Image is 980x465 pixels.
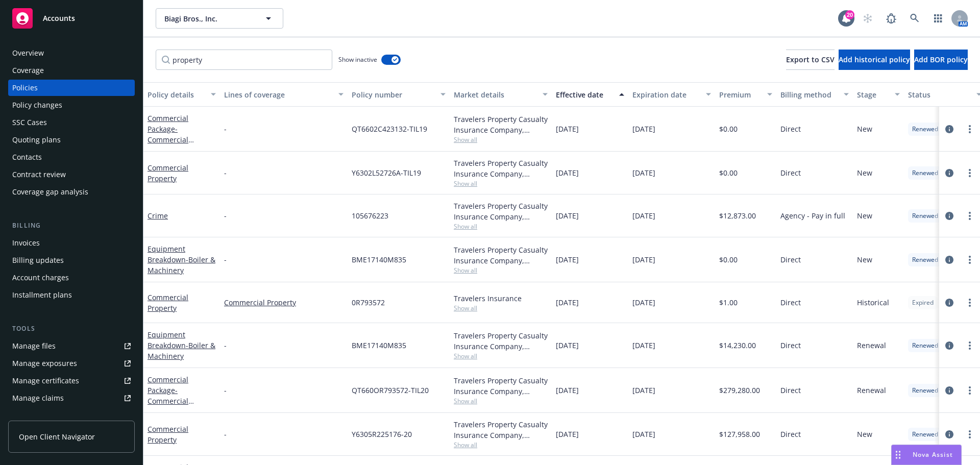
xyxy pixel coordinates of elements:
[857,124,872,134] span: New
[964,210,976,222] a: more
[148,424,188,445] a: Commercial Property
[148,89,205,100] div: Policy details
[8,373,135,389] a: Manage certificates
[719,167,738,178] span: $0.00
[454,222,548,231] span: Show all
[156,50,332,70] input: Filter by keyword...
[148,255,215,275] span: - Boiler & Machinery
[556,89,613,100] div: Effective date
[786,50,835,70] button: Export to CSV
[943,297,955,309] a: circleInformation
[454,304,548,312] span: Show all
[719,297,738,308] span: $1.00
[964,384,976,397] a: more
[454,266,548,275] span: Show all
[454,158,548,179] div: Travelers Property Casualty Insurance Company, Travelers Insurance
[780,297,801,308] span: Direct
[352,124,427,134] span: QT6602C423132-TIL19
[913,450,953,459] span: Nova Assist
[786,55,835,64] span: Export to CSV
[12,166,66,183] div: Contract review
[148,163,188,183] a: Commercial Property
[352,167,421,178] span: Y6302L52726A-TIL19
[556,385,579,396] span: [DATE]
[148,211,168,221] a: Crime
[715,82,776,107] button: Premium
[780,167,801,178] span: Direct
[632,124,655,134] span: [DATE]
[8,355,135,372] a: Manage exposures
[780,429,801,439] span: Direct
[454,244,548,266] div: Travelers Property Casualty Insurance Company, Travelers Insurance
[857,89,889,100] div: Stage
[857,167,872,178] span: New
[148,330,215,361] a: Equipment Breakdown
[943,428,955,440] a: circleInformation
[224,167,227,178] span: -
[8,149,135,165] a: Contacts
[8,252,135,268] a: Billing updates
[12,338,56,354] div: Manage files
[148,244,215,275] a: Equipment Breakdown
[8,45,135,61] a: Overview
[8,80,135,96] a: Policies
[719,89,761,100] div: Premium
[348,82,450,107] button: Policy number
[719,254,738,265] span: $0.00
[719,124,738,134] span: $0.00
[912,125,938,134] span: Renewed
[224,429,227,439] span: -
[556,210,579,221] span: [DATE]
[8,235,135,251] a: Invoices
[12,97,62,113] div: Policy changes
[964,167,976,179] a: more
[12,390,64,406] div: Manage claims
[148,113,206,166] a: Commercial Package
[943,210,955,222] a: circleInformation
[12,132,61,148] div: Quoting plans
[8,132,135,148] a: Quoting plans
[8,270,135,286] a: Account charges
[148,375,206,427] a: Commercial Package
[857,297,889,308] span: Historical
[148,385,206,427] span: - Commercial Package(IMC-MT-WLL)
[12,45,44,61] div: Overview
[912,341,938,350] span: Renewed
[454,440,548,449] span: Show all
[224,124,227,134] span: -
[454,89,536,100] div: Market details
[454,352,548,360] span: Show all
[914,50,968,70] button: Add BOR policy
[632,340,655,351] span: [DATE]
[632,254,655,265] span: [DATE]
[719,210,756,221] span: $12,873.00
[338,55,377,64] span: Show inactive
[780,210,845,221] span: Agency - Pay in full
[780,340,801,351] span: Direct
[857,210,872,221] span: New
[964,428,976,440] a: more
[454,397,548,405] span: Show all
[857,385,886,396] span: Renewal
[8,114,135,131] a: SSC Cases
[853,82,904,107] button: Stage
[352,340,406,351] span: BME17140M835
[912,255,938,264] span: Renewed
[224,385,227,396] span: -
[454,330,548,352] div: Travelers Property Casualty Insurance Company, Travelers Insurance
[454,419,548,440] div: Travelers Property Casualty Insurance Company, Travelers Insurance
[224,254,227,265] span: -
[12,252,64,268] div: Billing updates
[8,97,135,113] a: Policy changes
[632,210,655,221] span: [DATE]
[352,385,429,396] span: QT660OR793572-TIL20
[12,355,77,372] div: Manage exposures
[12,373,79,389] div: Manage certificates
[12,270,69,286] div: Account charges
[632,167,655,178] span: [DATE]
[632,297,655,308] span: [DATE]
[943,339,955,352] a: circleInformation
[556,124,579,134] span: [DATE]
[719,385,760,396] span: $279,280.00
